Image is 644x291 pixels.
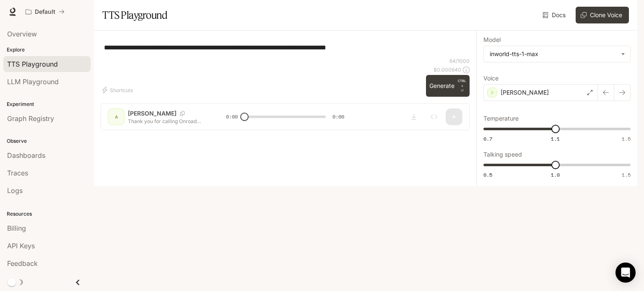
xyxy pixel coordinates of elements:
p: Model [483,37,501,43]
p: $ 0.000640 [434,66,461,73]
p: ⏎ [458,78,466,93]
button: Shortcuts [101,83,136,97]
span: 1.5 [622,171,631,178]
p: Talking speed [483,152,522,157]
span: 0.5 [483,171,492,178]
p: CTRL + [458,78,466,88]
span: 1.0 [551,171,560,178]
span: 0.7 [483,135,492,142]
p: [PERSON_NAME] [501,88,549,97]
span: 1.5 [622,135,631,142]
div: inworld-tts-1-max [490,50,617,58]
span: 1.1 [551,135,560,142]
p: Default [35,8,55,15]
button: Clone Voice [576,7,629,23]
div: inworld-tts-1-max [484,46,630,62]
a: Docs [541,7,569,23]
p: 64 / 1000 [449,57,470,64]
div: Open Intercom Messenger [615,263,636,283]
button: GenerateCTRL +⏎ [426,75,470,97]
p: Temperature [483,116,519,121]
h1: TTS Playground [102,7,167,23]
button: All workspaces [22,3,68,20]
p: Voice [483,75,499,81]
